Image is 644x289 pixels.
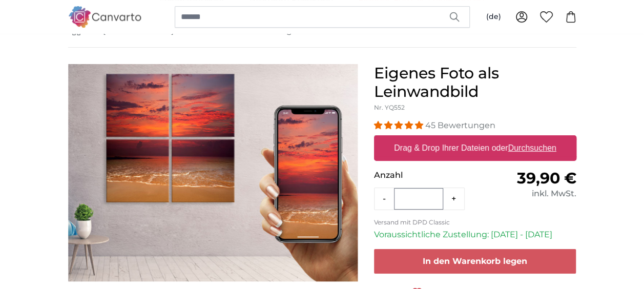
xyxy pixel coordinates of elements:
[375,189,394,209] button: -
[390,138,560,158] label: Drag & Drop Ihrer Dateien oder
[374,120,425,130] span: 4.93 stars
[374,249,576,274] button: In den Warenkorb legen
[374,218,576,226] p: Versand mit DPD Classic
[374,104,405,111] span: Nr. YQ552
[423,256,527,266] span: In den Warenkorb legen
[475,188,576,200] div: inkl. MwSt.
[478,8,509,26] button: (de)
[374,64,576,101] h1: Eigenes Foto als Leinwandbild
[68,64,358,281] img: personalised-canvas-print
[68,64,358,281] div: 1 of 1
[443,189,464,209] button: +
[374,229,576,241] p: Voraussichtliche Zustellung: [DATE] - [DATE]
[516,169,576,188] span: 39,90 €
[425,120,495,130] span: 45 Bewertungen
[508,143,556,152] u: Durchsuchen
[374,169,475,181] p: Anzahl
[68,6,142,27] img: Canvarto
